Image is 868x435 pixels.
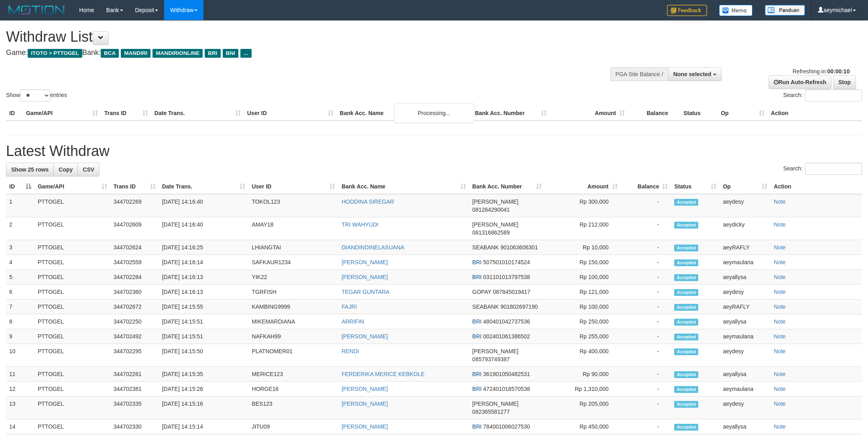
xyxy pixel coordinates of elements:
span: Copy 002401061386502 to clipboard [483,333,530,340]
td: PTTOGEL [35,382,110,397]
td: PTTOGEL [35,255,110,270]
td: 2 [6,217,35,240]
span: Accepted [674,245,698,251]
span: SEABANK [472,303,499,310]
td: 344702261 [110,367,159,382]
td: 1 [6,194,35,217]
h4: Game: Bank: [6,49,571,57]
td: [DATE] 14:16:14 [159,255,249,270]
a: [PERSON_NAME] [342,259,388,265]
span: Accepted [674,304,698,311]
span: None selected [673,71,711,77]
td: aeyallysa [720,314,770,329]
span: Accepted [674,371,698,378]
span: Copy 472401018570538 to clipboard [483,386,530,392]
span: Copy 081264290041 to clipboard [472,206,510,213]
td: 12 [6,382,35,397]
a: Note [774,386,786,392]
td: 344702559 [110,255,159,270]
td: Rp 255,000 [545,329,621,344]
th: Game/API [23,106,101,121]
td: aeyRAFLY [720,299,770,314]
td: aeymaulana [720,329,770,344]
td: - [621,240,671,255]
td: PTTOGEL [35,314,110,329]
td: Rp 212,000 [545,217,621,240]
td: NAFKAH99 [248,329,338,344]
span: GOPAY [472,289,491,295]
span: BRI [472,274,482,280]
span: Accepted [674,424,698,431]
span: Accepted [674,386,698,393]
td: aeyallysa [720,367,770,382]
span: Accepted [674,348,698,355]
th: Bank Acc. Name: activate to sort column ascending [338,179,469,194]
span: SEABANK [472,244,499,251]
td: PTTOGEL [35,367,110,382]
a: [PERSON_NAME] [342,423,388,430]
th: Bank Acc. Number: activate to sort column ascending [469,179,545,194]
a: Note [774,318,786,325]
td: PTTOGEL [35,419,110,434]
td: YIK22 [248,270,338,285]
td: TGRFISH [248,285,338,299]
td: Rp 250,000 [545,314,621,329]
td: 344702360 [110,285,159,299]
a: Note [774,259,786,265]
td: BES123 [248,397,338,419]
td: 344702250 [110,314,159,329]
td: MIKEMARDIANA [248,314,338,329]
th: Action [770,179,862,194]
td: Rp 100,000 [545,270,621,285]
span: Copy 081316862589 to clipboard [472,229,510,236]
select: Showentries [20,89,50,101]
td: - [621,285,671,299]
a: [PERSON_NAME] [342,386,388,392]
span: Copy 901063606301 to clipboard [500,244,538,251]
button: None selected [668,67,722,81]
span: Copy 901802697190 to clipboard [500,303,538,310]
td: PTTOGEL [35,270,110,285]
span: Accepted [674,401,698,408]
td: PTTOGEL [35,299,110,314]
td: TOKOL123 [248,194,338,217]
td: Rp 400,000 [545,344,621,367]
th: Date Trans.: activate to sort column ascending [159,179,249,194]
a: Stop [833,75,856,89]
td: 344702492 [110,329,159,344]
th: User ID [244,106,337,121]
span: Copy 082365581277 to clipboard [472,409,510,415]
span: Copy 085793749387 to clipboard [472,356,510,362]
td: 344702284 [110,270,159,285]
span: MANDIRIONLINE [152,49,203,58]
td: Rp 150,000 [545,255,621,270]
a: Note [774,303,786,310]
a: Note [774,244,786,251]
td: [DATE] 14:15:26 [159,382,249,397]
a: RENDI [342,348,359,354]
td: 344702672 [110,299,159,314]
a: [PERSON_NAME] [342,333,388,340]
span: Copy 784001006027530 to clipboard [483,423,530,430]
td: PTTOGEL [35,285,110,299]
a: [PERSON_NAME] [342,401,388,407]
a: Note [774,221,786,228]
span: [PERSON_NAME] [472,348,518,354]
span: Copy [59,166,73,173]
label: Search: [783,163,862,175]
td: AMAY18 [248,217,338,240]
th: Op: activate to sort column ascending [720,179,770,194]
td: 14 [6,419,35,434]
td: aeyallysa [720,419,770,434]
a: Note [774,401,786,407]
td: aeydesy [720,397,770,419]
td: - [621,217,671,240]
td: MERICE123 [248,367,338,382]
a: DIANDINDINELASUANA [342,244,404,251]
td: - [621,419,671,434]
td: 11 [6,367,35,382]
h1: Withdraw List [6,29,571,45]
td: aeydicky [720,217,770,240]
td: 344702609 [110,217,159,240]
td: [DATE] 14:15:51 [159,329,249,344]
